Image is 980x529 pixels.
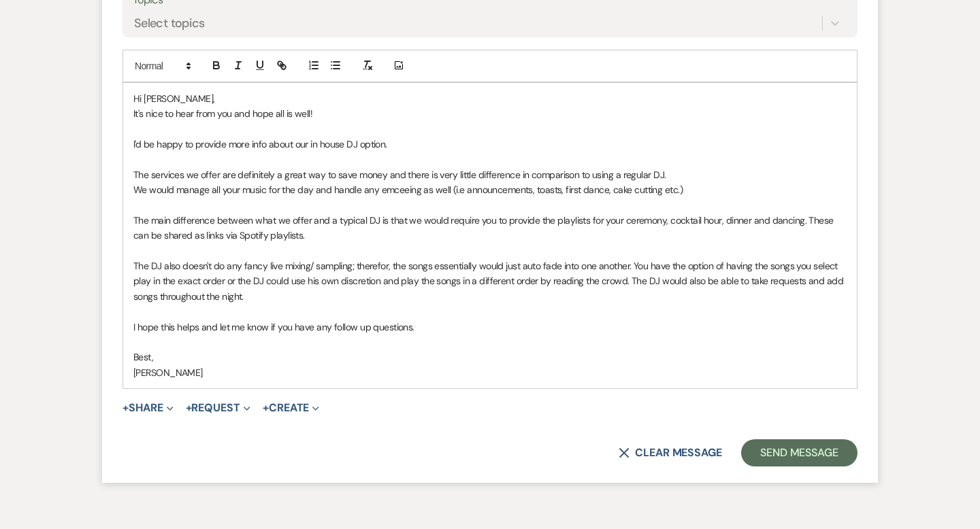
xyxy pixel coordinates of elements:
div: Select topics [134,14,205,32]
span: + [186,403,192,413]
span: + [122,403,129,413]
p: We would manage all your music for the day and handle any emceeing as well (i.e announcements, to... [133,182,847,197]
p: [PERSON_NAME] [133,365,847,380]
p: I hope this helps and let me know if you have any follow up questions. [133,320,847,335]
button: Create [263,403,319,413]
button: Clear message [619,447,722,458]
p: Hi [PERSON_NAME], [133,91,847,106]
p: The main difference between what we offer and a typical DJ is that we would require you to provid... [133,213,847,243]
span: + [263,403,269,413]
p: It's nice to hear from you and hope all is well! [133,106,847,121]
p: The services we offer are definitely a great way to save money and there is very little differenc... [133,167,847,182]
button: Send Message [741,439,857,466]
p: I'd be happy to provide more info about our in house DJ option. [133,137,847,152]
button: Request [186,403,250,413]
button: Share [122,403,174,413]
p: The DJ also doesn't do any fancy live mixing/ sampling; therefor, the songs essentially would jus... [133,258,847,304]
p: Best, [133,349,847,364]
